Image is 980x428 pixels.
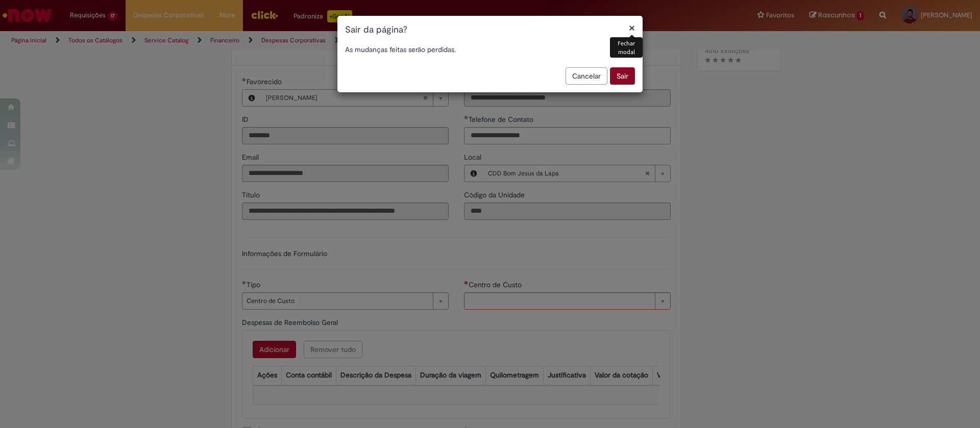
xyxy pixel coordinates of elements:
[345,44,635,55] p: As mudanças feitas serão perdidas.
[610,37,643,58] div: Fechar modal
[345,23,635,37] h1: Sair da página?
[566,67,607,85] button: Cancelar
[629,22,635,33] button: Fechar modal
[610,67,635,85] button: Sair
